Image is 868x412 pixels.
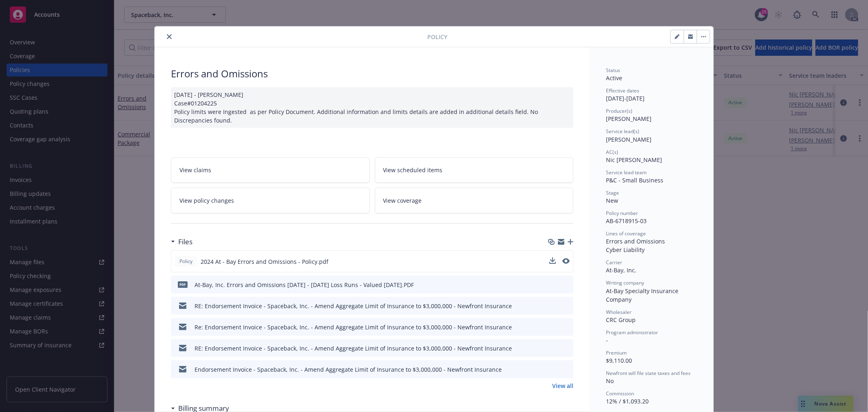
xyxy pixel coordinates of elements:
span: Newfront will file state taxes and fees [606,370,691,377]
span: AB-6718915-03 [606,217,647,225]
div: Errors and Omissions [606,237,697,245]
span: At-Bay Specialty Insurance Company [606,287,680,303]
div: Cyber Liability [606,245,697,254]
span: Policy [427,33,447,41]
span: View scheduled items [383,166,443,174]
span: Active [606,74,622,82]
span: Effective dates [606,87,639,94]
span: View coverage [383,196,422,205]
span: Policy [178,258,194,265]
span: View claims [179,166,211,174]
span: 12% / $1,093.20 [606,397,649,405]
span: Commission [606,390,634,397]
button: download file [549,257,556,264]
span: Status [606,67,620,74]
span: AC(s) [606,149,618,156]
div: [DATE] - [PERSON_NAME] Case#01204225 Policy limits were Ingested as per Policy Document. Addition... [171,87,573,128]
button: download file [550,302,556,310]
span: 2024 At - Bay Errors and Omissions - Policy.pdf [201,257,328,266]
span: No [606,377,614,385]
span: $9,110.00 [606,357,632,364]
a: View claims [171,157,370,183]
span: Stage [606,189,619,196]
span: At-Bay, Inc. [606,266,636,274]
div: Endorsement Invoice - Spaceback, Inc. - Amend Aggregate Limit of Insurance to $3,000,000 - Newfro... [195,365,502,374]
span: Program administrator [606,329,658,336]
div: [DATE] - [DATE] [606,87,697,103]
a: View scheduled items [375,157,574,183]
a: View policy changes [171,188,370,213]
span: Carrier [606,259,622,266]
button: preview file [562,257,570,266]
button: preview file [563,323,570,331]
span: - [606,336,608,344]
button: download file [550,365,556,374]
span: Service lead team [606,169,647,176]
h3: Files [178,237,192,247]
span: [PERSON_NAME] [606,115,652,123]
span: Wholesaler [606,309,632,316]
span: Premium [606,349,627,356]
div: RE: Endorsement Invoice - Spaceback, Inc. - Amend Aggregate Limit of Insurance to $3,000,000 - Ne... [195,302,512,310]
button: download file [550,323,556,331]
div: Errors and Omissions [171,67,573,81]
button: preview file [562,258,570,264]
button: download file [549,257,556,266]
button: close [164,32,174,42]
span: P&C - Small Business [606,176,663,184]
button: download file [550,344,556,353]
span: New [606,197,618,204]
span: CRC Group [606,316,636,324]
button: preview file [563,344,570,353]
div: RE: Endorsement Invoice - Spaceback, Inc. - Amend Aggregate Limit of Insurance to $3,000,000 - Ne... [195,344,512,353]
span: Nic [PERSON_NAME] [606,156,662,164]
span: Lines of coverage [606,230,646,237]
span: Writing company [606,279,644,286]
span: Policy number [606,210,638,217]
a: View all [552,381,573,390]
span: [PERSON_NAME] [606,136,652,143]
button: preview file [563,281,570,289]
span: PDF [178,281,188,287]
div: At-Bay, Inc. Errors and Omissions [DATE] - [DATE] Loss Runs - Valued [DATE].PDF [195,281,414,289]
div: Re: Endorsement Invoice - Spaceback, Inc. - Amend Aggregate Limit of Insurance to $3,000,000 - Ne... [195,323,512,331]
a: View coverage [375,188,574,213]
button: preview file [563,365,570,374]
button: preview file [563,302,570,310]
span: Producer(s) [606,107,632,114]
div: Files [171,237,192,247]
span: Service lead(s) [606,128,639,135]
span: View policy changes [179,196,234,205]
button: download file [550,281,556,289]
